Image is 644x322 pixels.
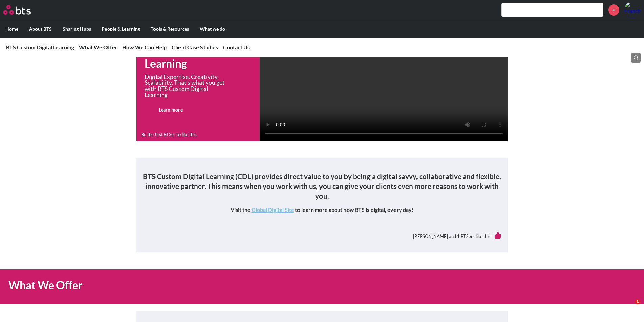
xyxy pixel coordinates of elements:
a: How We Can Help [122,44,167,50]
a: Contact Us [223,44,250,50]
label: Sharing Hubs [57,20,96,38]
iframe: Intercom live chat [621,299,637,315]
h4: BTS Custom Digital Learning (CDL) provides direct value to you by being a digital savvy, collabor... [143,171,501,201]
label: People & Learning [96,20,145,38]
a: BTS Custom Digital Learning [6,44,74,50]
a: What We Offer [79,44,117,50]
div: Be the first BTSer to like this. [141,130,207,139]
h1: What We Offer [8,278,447,293]
a: + [608,4,619,16]
div: [PERSON_NAME] and 1 BTSers like this. [143,227,501,246]
label: About BTS [24,20,57,38]
a: Global Digital Site [252,206,294,213]
img: BTS Logo [3,5,31,15]
a: Profile [624,2,641,18]
img: Francisco Vinagre [624,2,641,18]
p: Digital Expertise. Creativity. Scalability. That's what you get with BTS Custom Digital Learning [145,74,230,98]
span: 1 [635,299,640,304]
a: Learn more [145,103,196,117]
label: What we do [194,20,231,38]
a: Go home [3,5,43,15]
strong: Visit the [231,206,251,213]
a: Client Case Studies [172,44,218,50]
strong: to learn more about how BTS is digital, every day! [295,206,414,213]
label: Tools & Resources [145,20,194,38]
